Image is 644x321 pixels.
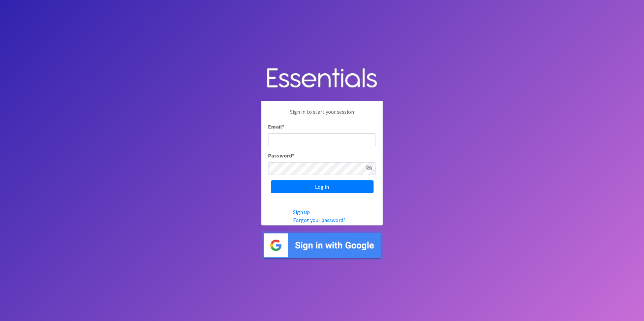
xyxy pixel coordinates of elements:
[268,122,284,131] label: Email
[261,231,383,260] img: Sign in with Google
[293,209,310,215] a: Sign up
[261,61,383,96] img: Human Essentials
[268,108,376,122] p: Sign in to start your session
[292,152,294,159] abbr: required
[268,151,294,159] label: Password
[293,217,346,223] a: Forgot your password?
[271,180,374,193] input: Log in
[282,123,284,130] abbr: required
